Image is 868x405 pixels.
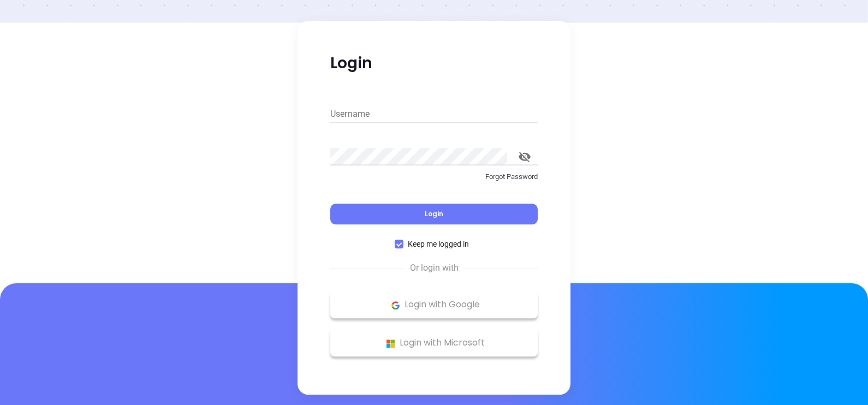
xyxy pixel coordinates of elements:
p: Login with Microsoft [336,335,532,352]
button: Login [330,204,538,225]
span: Keep me logged in [403,239,473,251]
p: Forgot Password [330,171,538,182]
button: Google Logo Login with Google [330,291,538,319]
span: Or login with [405,262,464,275]
img: Microsoft Logo [384,337,397,350]
a: Forgot Password [330,171,538,191]
img: Google Logo [389,299,402,312]
p: Login with Google [336,297,532,313]
span: Login [425,210,443,219]
button: toggle password visibility [512,144,538,170]
button: Microsoft Logo Login with Microsoft [330,330,538,357]
p: Login [330,53,538,73]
